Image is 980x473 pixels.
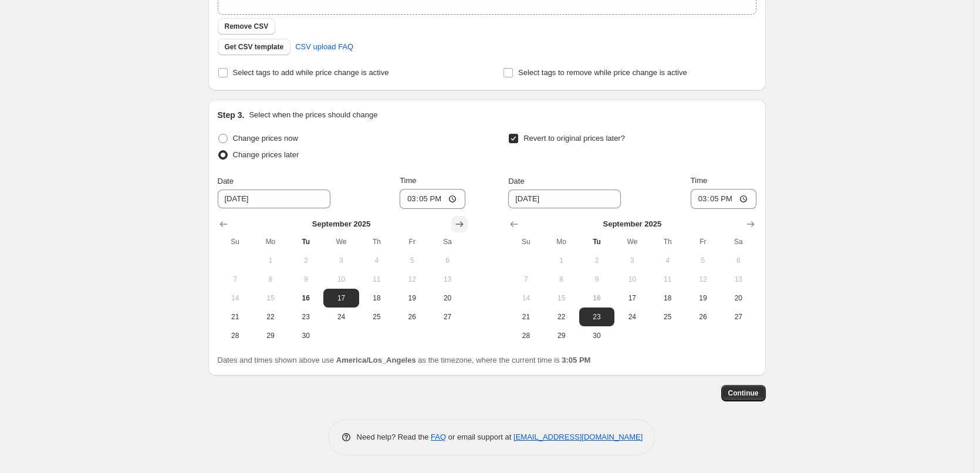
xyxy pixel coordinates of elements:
button: Monday September 22 2025 [544,308,579,326]
span: 23 [293,312,319,322]
button: Sunday September 28 2025 [508,326,543,345]
span: 13 [725,275,751,284]
span: CSV upload FAQ [295,41,353,53]
span: 26 [399,312,425,322]
span: 28 [222,331,248,340]
span: 27 [725,312,751,322]
span: 7 [513,275,539,284]
button: Remove CSV [218,18,276,35]
button: Wednesday September 10 2025 [323,270,359,289]
b: America/Los_Angeles [336,356,416,364]
button: Tuesday September 23 2025 [579,308,614,326]
button: Tuesday September 23 2025 [288,308,323,326]
button: Wednesday September 3 2025 [323,251,359,270]
th: Wednesday [614,232,650,251]
th: Tuesday [579,232,614,251]
button: Show previous month, August 2025 [215,216,232,232]
span: 27 [434,312,460,322]
span: 3 [328,256,354,265]
span: Tu [293,237,319,246]
button: Friday September 26 2025 [394,308,430,326]
h2: Step 3. [218,109,245,121]
span: 5 [399,256,425,265]
th: Wednesday [323,232,359,251]
button: Tuesday September 9 2025 [579,270,614,289]
span: 19 [399,293,425,303]
span: 11 [654,275,680,284]
span: 20 [725,293,751,303]
button: Thursday September 11 2025 [359,270,394,289]
button: Saturday September 13 2025 [430,270,465,289]
button: Monday September 29 2025 [253,326,288,345]
button: Wednesday September 3 2025 [614,251,650,270]
a: [EMAIL_ADDRESS][DOMAIN_NAME] [513,433,643,441]
span: 1 [258,256,283,265]
button: Monday September 15 2025 [544,289,579,308]
th: Monday [253,232,288,251]
span: 23 [584,312,610,322]
span: 8 [549,275,575,284]
button: Get CSV template [218,39,291,55]
span: Mo [258,237,283,246]
button: Friday September 12 2025 [685,270,721,289]
th: Thursday [359,232,394,251]
span: 3 [619,256,645,265]
span: Select tags to add while price change is active [233,68,389,77]
span: 22 [549,312,575,322]
th: Monday [544,232,579,251]
span: Sa [434,237,460,246]
button: Sunday September 14 2025 [218,289,253,308]
button: Monday September 29 2025 [544,326,579,345]
span: Continue [728,388,759,398]
span: 8 [258,275,283,284]
th: Saturday [721,232,756,251]
span: Tu [584,237,610,246]
span: Sa [725,237,751,246]
button: Wednesday September 24 2025 [323,308,359,326]
input: 9/16/2025 [218,190,330,208]
span: Time [400,176,416,185]
button: Sunday September 21 2025 [218,308,253,326]
span: Su [513,237,539,246]
span: 29 [258,331,283,340]
span: We [328,237,354,246]
button: Friday September 19 2025 [685,289,721,308]
b: 3:05 PM [562,356,590,364]
span: 17 [328,293,354,303]
span: 13 [434,275,460,284]
span: 30 [293,331,319,340]
span: 4 [364,256,390,265]
span: 30 [584,331,610,340]
input: 9/16/2025 [508,190,621,208]
span: 29 [549,331,575,340]
span: 26 [690,312,716,322]
span: 9 [584,275,610,284]
span: Change prices later [233,150,299,159]
button: Continue [721,385,766,401]
span: Remove CSV [225,22,269,31]
p: Select when the prices should change [249,109,377,121]
button: Sunday September 7 2025 [508,270,543,289]
span: Get CSV template [225,42,284,52]
button: Today Tuesday September 16 2025 [288,289,323,308]
button: Wednesday September 24 2025 [614,308,650,326]
button: Sunday September 21 2025 [508,308,543,326]
button: Friday September 12 2025 [394,270,430,289]
span: Fr [399,237,425,246]
button: Saturday September 20 2025 [430,289,465,308]
span: 14 [513,293,539,303]
button: Saturday September 20 2025 [721,289,756,308]
button: Monday September 8 2025 [253,270,288,289]
span: 6 [725,256,751,265]
span: Revert to original prices later? [523,134,625,143]
button: Monday September 1 2025 [253,251,288,270]
button: Tuesday September 30 2025 [288,326,323,345]
span: Fr [690,237,716,246]
button: Thursday September 18 2025 [650,289,685,308]
span: 10 [619,275,645,284]
span: 2 [584,256,610,265]
button: Show next month, October 2025 [451,216,468,232]
button: Tuesday September 2 2025 [288,251,323,270]
button: Friday September 5 2025 [394,251,430,270]
span: 28 [513,331,539,340]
